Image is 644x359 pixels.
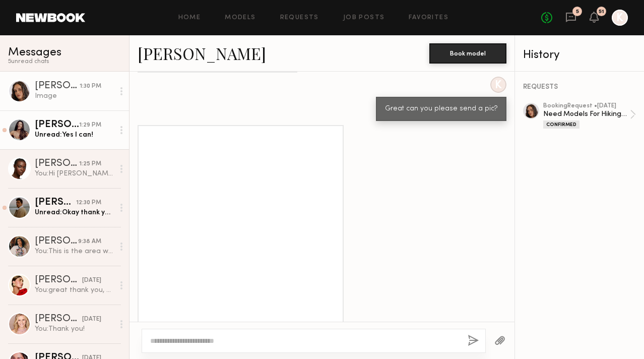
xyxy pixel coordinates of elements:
[280,15,319,21] a: Requests
[543,121,579,129] div: Confirmed
[576,9,579,15] div: 5
[35,247,114,256] div: You: This is the area we'll be meeting. We will be providing the branded Fjallraven wardrobe as m...
[78,237,101,247] div: 9:38 AM
[385,103,497,115] div: Great can you please send a pic?
[35,285,114,295] div: You: great thank you, please hold
[429,43,506,64] button: Book model
[565,12,576,24] a: 5
[8,47,61,58] span: Messages
[409,15,448,21] a: Favorites
[225,15,255,21] a: Models
[35,130,114,140] div: Unread: Yes I can!
[76,198,101,208] div: 12:30 PM
[82,276,101,285] div: [DATE]
[35,275,82,285] div: [PERSON_NAME]
[523,49,636,61] div: History
[523,84,636,91] div: REQUESTS
[35,91,114,101] div: Image
[543,103,630,109] div: booking Request • [DATE]
[35,208,114,217] div: Unread: Okay thank you so much! Hope to work together one day!
[138,42,266,64] a: [PERSON_NAME]
[35,169,114,178] div: You: Hi [PERSON_NAME], just wanted to let you know we have your suitcase and I'll ship either [DA...
[543,109,630,119] div: Need Models For Hiking/Camping- [GEOGRAPHIC_DATA] - [DATE] + 22nd
[80,82,101,91] div: 1:30 PM
[35,314,82,324] div: [PERSON_NAME]
[35,81,80,91] div: [PERSON_NAME]
[35,159,79,169] div: [PERSON_NAME]
[79,159,101,169] div: 1:25 PM
[35,236,78,247] div: [PERSON_NAME] S.
[35,198,76,208] div: [PERSON_NAME]
[543,103,636,129] a: bookingRequest •[DATE]Need Models For Hiking/Camping- [GEOGRAPHIC_DATA] - [DATE] + 22ndConfirmed
[429,48,506,57] a: Book model
[82,315,101,324] div: [DATE]
[178,15,201,21] a: Home
[599,9,604,15] div: 51
[35,324,114,334] div: You: Thank you!
[35,120,79,130] div: [PERSON_NAME]
[343,15,385,21] a: Job Posts
[612,10,628,26] a: K
[79,121,101,130] div: 1:29 PM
